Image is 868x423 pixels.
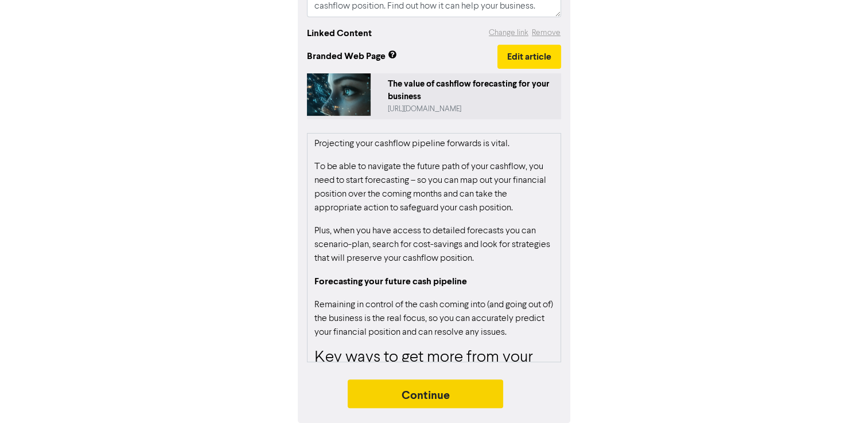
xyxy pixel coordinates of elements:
p: Remaining in control of the cash coming into (and going out of) the business is the real focus, s... [314,298,554,339]
button: Continue [348,379,504,408]
button: Change link [488,26,529,40]
p: To be able to navigate the future path of your cashflow, you need to start forecasting – so you c... [314,160,554,215]
p: Plus, when you have access to detailed forecasts you can scenario-plan, search for cost-savings a... [314,224,554,265]
iframe: Chat Widget [811,368,868,423]
button: Edit article [497,45,561,69]
div: The value of cashflow forecasting for your business [388,78,556,104]
span: Branded Web Page [307,49,497,63]
strong: Forecasting your future cash pipeline [314,276,467,287]
div: https://public2.bomamarketing.com/cp/quQgLXkVNS9AFQOoHZqcU?sa=yNRPHmF1 [388,104,556,115]
img: quQgLXkVNS9AFQOoHZqcU-_.phoenix_._A_human_eye_and_partial_face_we_can_see_the_refle_a7581a11-35b2... [307,73,371,116]
a: The value of cashflow forecasting for your business[URL][DOMAIN_NAME] [307,73,561,119]
button: Remove [531,26,561,40]
div: Linked Content [307,26,372,40]
p: Projecting your cashflow pipeline forwards is vital. [314,137,554,151]
h3: Key ways to get more from your forecasting [314,348,554,387]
